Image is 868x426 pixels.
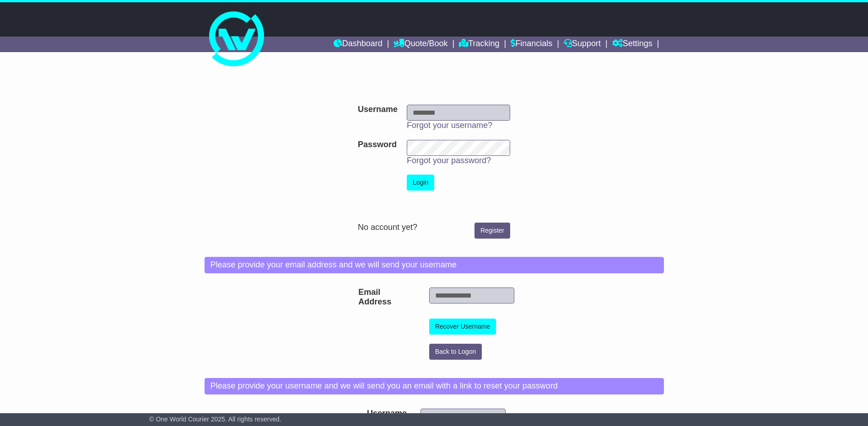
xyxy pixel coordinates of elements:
div: No account yet? [358,223,510,233]
a: Financials [511,37,552,52]
a: Dashboard [334,37,383,52]
button: Back to Logon [429,344,482,360]
div: Please provide your email address and we will send your username [205,257,664,273]
label: Username [362,409,375,419]
a: Support [564,37,601,52]
label: Email Address [354,288,370,307]
span: © One World Courier 2025. All rights reserved. [149,415,281,423]
a: Forgot your password? [407,156,491,165]
label: Username [358,105,398,115]
label: Password [358,140,397,150]
a: Settings [612,37,652,52]
button: Recover Username [429,319,496,335]
a: Forgot your username? [407,121,492,130]
a: Quote/Book [394,37,447,52]
a: Register [474,223,510,239]
div: Please provide your username and we will send you an email with a link to reset your password [205,378,664,394]
button: Login [407,175,434,191]
a: Tracking [459,37,499,52]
